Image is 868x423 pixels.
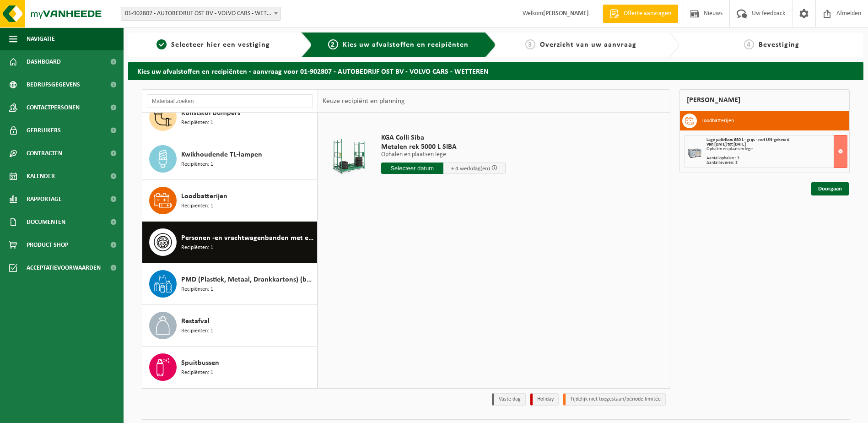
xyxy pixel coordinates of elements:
h3: Loodbatterijen [701,114,734,128]
span: Offerte aanvragen [621,9,674,18]
span: Personen -en vrachtwagenbanden met en zonder velg [181,233,315,244]
span: 01-902807 - AUTOBEDRIJF OST BV - VOLVO CARS - WETTEREN [121,7,280,20]
span: Kunststof bumpers [181,108,240,119]
span: Navigatie [27,27,55,50]
span: Kalender [27,165,55,188]
span: Kies uw afvalstoffen en recipiënten [343,41,469,49]
span: Metalen rek 5000 L SIBA [381,142,506,152]
input: Selecteer datum [381,163,443,174]
div: Keuze recipiënt en planning [318,90,410,113]
a: 1Selecteer hier een vestiging [133,39,294,50]
span: PMD (Plastiek, Metaal, Drankkartons) (bedrijven) [181,274,315,285]
span: Recipiënten: 1 [181,369,213,377]
span: Bedrijfsgegevens [27,73,80,96]
span: Overzicht van uw aanvraag [540,41,636,49]
span: Recipiënten: 1 [181,285,213,294]
span: 2 [328,39,338,49]
li: Tijdelijk niet toegestaan/période limitée [563,393,666,406]
button: Restafval Recipiënten: 1 [142,305,318,347]
span: Selecteer hier een vestiging [171,41,270,49]
input: Materiaal zoeken [147,94,313,108]
span: Recipiënten: 1 [181,202,213,211]
strong: [PERSON_NAME] [543,10,589,17]
span: Recipiënten: 1 [181,244,213,252]
div: Aantal leveren: 3 [706,161,847,165]
span: Lage palletbox 680 L - grijs - niet UN-gekeurd [706,137,789,142]
span: 1 [156,39,167,49]
li: Vaste dag [492,393,526,406]
button: Kunststof bumpers Recipiënten: 1 [142,97,318,138]
span: Bevestiging [759,41,799,49]
button: Loodbatterijen Recipiënten: 1 [142,180,318,222]
span: Restafval [181,316,210,327]
span: Dashboard [27,50,61,73]
span: Recipiënten: 1 [181,119,213,127]
span: Recipiënten: 1 [181,160,213,169]
span: Acceptatievoorwaarden [27,256,101,279]
button: Personen -en vrachtwagenbanden met en zonder velg Recipiënten: 1 [142,222,318,263]
span: + 4 werkdag(en) [451,166,490,172]
strong: Van [DATE] tot [DATE] [706,142,746,147]
a: Offerte aanvragen [603,5,678,23]
span: Recipiënten: 1 [181,327,213,336]
div: Aantal ophalen : 3 [706,156,847,161]
span: Documenten [27,211,65,233]
span: 3 [525,39,535,49]
span: Product Shop [27,233,68,256]
span: Gebruikers [27,119,61,142]
li: Holiday [530,393,559,406]
span: Rapportage [27,188,62,211]
span: Contracten [27,142,62,165]
button: Kwikhoudende TL-lampen Recipiënten: 1 [142,138,318,180]
p: Ophalen en plaatsen lege [381,152,506,158]
div: [PERSON_NAME] [679,89,850,111]
div: Ophalen en plaatsen lege [706,147,847,152]
span: KGA Colli Siba [381,133,506,142]
span: 01-902807 - AUTOBEDRIJF OST BV - VOLVO CARS - WETTEREN [121,7,281,21]
span: Spuitbussen [181,358,219,369]
button: PMD (Plastiek, Metaal, Drankkartons) (bedrijven) Recipiënten: 1 [142,263,318,305]
span: Loodbatterijen [181,191,227,202]
span: Kwikhoudende TL-lampen [181,149,262,160]
a: Doorgaan [811,182,849,195]
span: Contactpersonen [27,96,80,119]
button: Spuitbussen Recipiënten: 1 [142,347,318,388]
h2: Kies uw afvalstoffen en recipiënten - aanvraag voor 01-902807 - AUTOBEDRIJF OST BV - VOLVO CARS -... [128,62,863,80]
span: 4 [744,39,754,49]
